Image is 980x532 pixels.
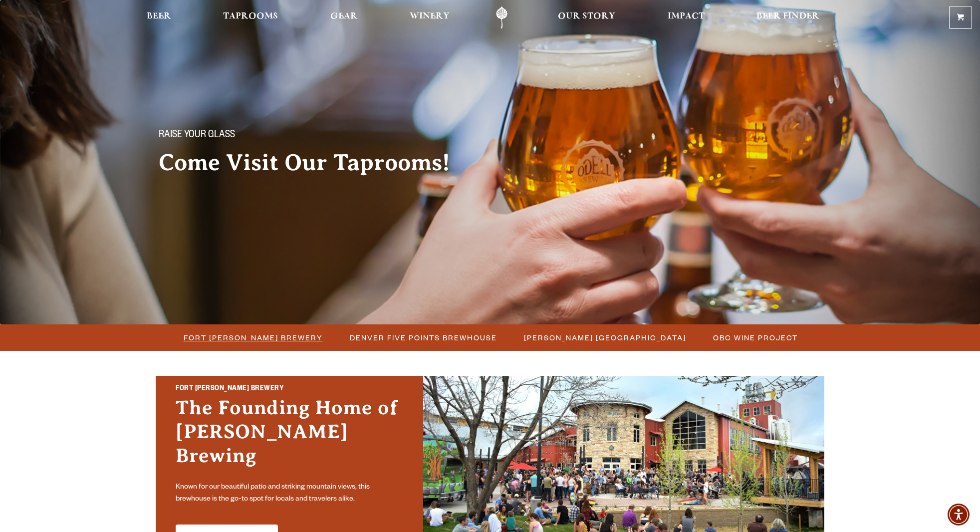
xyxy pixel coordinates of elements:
[223,12,278,20] span: Taprooms
[184,330,323,345] span: Fort [PERSON_NAME] Brewery
[330,12,358,20] span: Gear
[948,504,970,526] div: Accessibility Menu
[147,12,171,20] span: Beer
[551,6,622,29] a: Our Story
[558,12,615,20] span: Our Story
[750,6,826,29] a: Beer Finder
[350,330,497,345] span: Denver Five Points Brewhouse
[344,330,502,345] a: Denver Five Points Brewhouse
[176,396,403,478] h3: The Founding Home of [PERSON_NAME] Brewing
[176,383,403,396] h2: Fort [PERSON_NAME] Brewery
[403,6,456,29] a: Winery
[483,6,520,29] a: Odell Home
[410,12,450,20] span: Winery
[324,6,364,29] a: Gear
[518,330,691,345] a: [PERSON_NAME] [GEOGRAPHIC_DATA]
[178,330,328,345] a: Fort [PERSON_NAME] Brewery
[176,482,403,506] p: Known for our beautiful patio and striking mountain views, this brewhouse is the go-to spot for l...
[713,330,798,345] span: OBC Wine Project
[217,6,284,29] a: Taprooms
[524,330,686,345] span: [PERSON_NAME] [GEOGRAPHIC_DATA]
[756,12,819,20] span: Beer Finder
[661,6,711,29] a: Impact
[159,129,235,142] span: Raise your glass
[140,6,178,29] a: Beer
[159,150,470,175] h2: Come Visit Our Taprooms!
[668,12,705,20] span: Impact
[707,330,803,345] a: OBC Wine Project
